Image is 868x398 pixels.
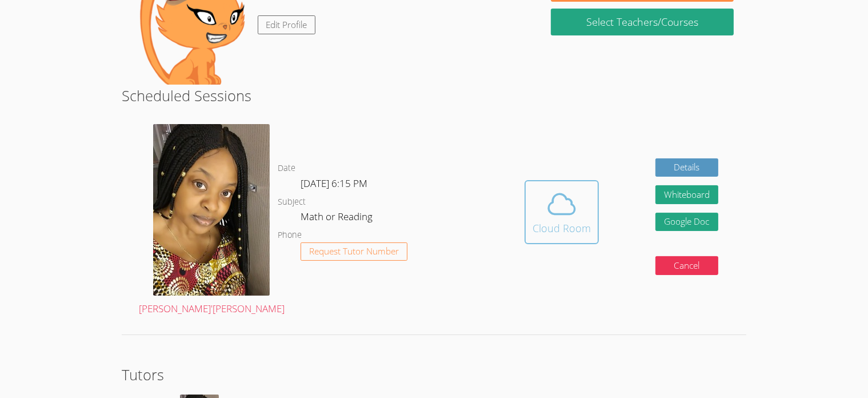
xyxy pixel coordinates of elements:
h2: Tutors [122,364,747,385]
a: Google Doc [655,213,718,232]
dt: Phone [278,228,302,242]
dd: Math or Reading [301,209,375,228]
dt: Date [278,161,295,176]
button: Whiteboard [655,185,718,204]
dt: Subject [278,195,306,209]
div: Cloud Room [533,220,591,236]
a: Select Teachers/Courses [551,9,734,35]
button: Cancel [655,256,718,275]
a: [PERSON_NAME]'[PERSON_NAME] [139,124,285,317]
button: Request Tutor Number [301,242,407,261]
span: Request Tutor Number [309,247,399,256]
a: Edit Profile [258,15,316,34]
span: [DATE] 6:15 PM [301,177,367,190]
button: Cloud Room [525,180,599,244]
a: Details [655,158,718,177]
h2: Scheduled Sessions [122,85,747,106]
img: avatar.png [153,124,270,296]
